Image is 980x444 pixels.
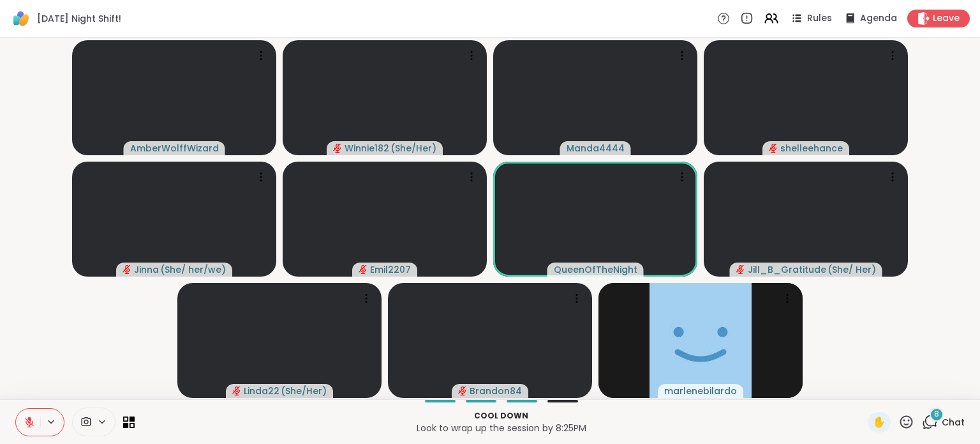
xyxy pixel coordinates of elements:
[780,142,843,155] span: shelleehance
[470,385,522,397] span: Brandon84
[370,263,411,276] span: Emil2207
[10,8,32,29] img: ShareWell Logomark
[134,263,159,276] span: Jinna
[390,142,436,155] span: ( She/Her )
[554,263,637,276] span: QueenOfTheNight
[122,265,131,274] span: audio-muted
[142,410,860,422] p: Cool down
[650,283,752,398] img: marlenebilardo
[244,385,279,397] span: Linda22
[736,265,745,274] span: audio-muted
[359,265,367,274] span: audio-muted
[828,263,876,276] span: ( She/ Her )
[37,12,121,25] span: [DATE] Night Shift!
[567,142,625,155] span: Manda4444
[933,12,960,25] span: Leave
[345,142,389,155] span: Winnie182
[807,12,832,25] span: Rules
[232,387,241,395] span: audio-muted
[934,409,939,420] span: 8
[458,387,467,395] span: audio-muted
[130,142,219,155] span: AmberWolffWizard
[160,263,226,276] span: ( She/ her/we )
[769,144,778,153] span: audio-muted
[860,12,897,25] span: Agenda
[748,263,826,276] span: Jill_B_Gratitude
[281,385,327,397] span: ( She/Her )
[664,385,737,397] span: marlenebilardo
[333,144,342,153] span: audio-muted
[142,422,860,434] p: Look to wrap up the session by 8:25PM
[873,415,886,430] span: ✋
[942,416,965,429] span: Chat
